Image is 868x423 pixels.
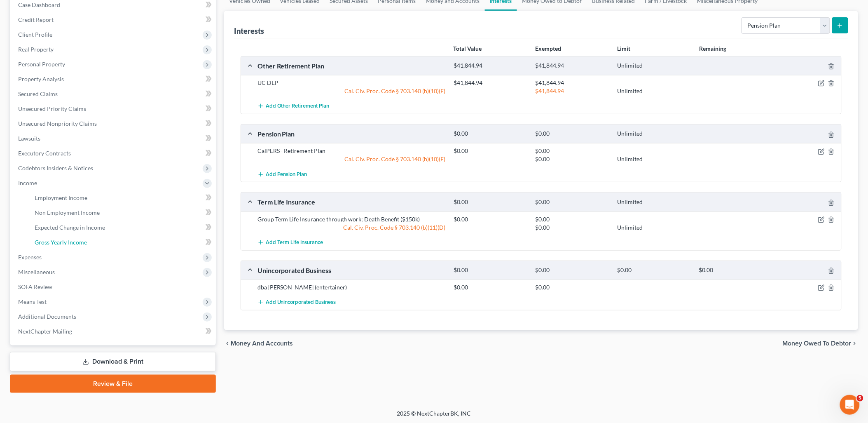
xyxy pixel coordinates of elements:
div: Group Term Life Insurance through work; Death Benefit ($150k) [253,215,449,223]
div: UC DEP [253,79,449,87]
div: Unincorporated Business [253,266,449,275]
span: Gross Yearly Income [35,239,87,246]
span: Miscellaneous [18,268,55,275]
span: Codebtors Insiders & Notices [18,164,93,172]
div: Other Retirement Plan [253,61,449,70]
a: NextChapter Mailing [12,324,216,339]
span: Unsecured Priority Claims [18,105,86,112]
a: Property Analysis [12,72,216,87]
a: Employment Income [28,190,216,205]
div: $0.00 [449,283,531,291]
div: $0.00 [531,266,613,274]
div: $0.00 [449,147,531,155]
div: Unlimited [613,198,695,206]
div: Cal. Civ. Proc. Code § 703.140 (b)(11)(D) [253,223,449,232]
span: Add Unincorporated Business [266,299,336,306]
span: Unsecured Nonpriority Claims [18,120,97,127]
span: Add Term Life Insurance [266,239,323,246]
span: Means Test [18,298,47,305]
button: chevron_left Money and Accounts [224,340,293,347]
a: SOFA Review [12,280,216,294]
a: Gross Yearly Income [28,235,216,250]
div: Unlimited [613,223,695,232]
div: CalPERS - Retirement Plan [253,147,449,155]
span: Executory Contracts [18,150,71,157]
div: $0.00 [613,266,695,274]
iframe: Intercom live chat [840,395,860,415]
button: Money Owed to Debtor chevron_right [783,340,858,347]
a: Review & File [10,375,216,393]
div: $0.00 [449,266,531,274]
span: Money Owed to Debtor [783,340,852,347]
div: Unlimited [613,155,695,163]
span: Expenses [18,254,42,261]
div: Cal. Civ. Proc. Code § 703.140 (b)(10)(E) [253,155,449,163]
span: Lawsuits [18,135,40,142]
span: Expected Change in Income [35,224,105,231]
span: 5 [857,395,863,402]
i: chevron_right [852,340,858,347]
span: Client Profile [18,31,52,38]
a: Credit Report [12,12,216,27]
div: $41,844.94 [531,79,613,87]
a: Executory Contracts [12,146,216,161]
span: Case Dashboard [18,1,60,8]
span: Credit Report [18,16,54,23]
a: Expected Change in Income [28,220,216,235]
a: Unsecured Priority Claims [12,101,216,116]
button: Add Pension Plan [257,167,307,182]
span: Money and Accounts [231,340,293,347]
div: $0.00 [449,130,531,138]
div: $0.00 [531,130,613,138]
div: $41,844.94 [531,62,613,70]
button: Add Term Life Insurance [257,235,323,250]
span: Add Pension Plan [266,171,307,178]
span: Additional Documents [18,313,76,320]
div: Term Life Insurance [253,197,449,206]
span: Real Property [18,46,54,53]
a: Unsecured Nonpriority Claims [12,116,216,131]
strong: Total Value [454,45,482,52]
div: Pension Plan [253,129,449,138]
div: Cal. Civ. Proc. Code § 703.140 (b)(10)(E) [253,87,449,95]
span: Personal Property [18,61,65,68]
span: Secured Claims [18,90,58,97]
div: $41,844.94 [531,87,613,95]
div: $0.00 [531,215,613,223]
button: Add Unincorporated Business [257,295,336,310]
span: Employment Income [35,194,87,201]
span: NextChapter Mailing [18,328,72,335]
a: Non Employment Income [28,205,216,220]
a: Lawsuits [12,131,216,146]
strong: Exempted [536,45,562,52]
i: chevron_left [224,340,231,347]
span: Property Analysis [18,75,64,82]
button: Add Other Retirement Plan [257,99,330,114]
span: Non Employment Income [35,209,100,216]
span: Income [18,179,37,186]
strong: Limit [617,45,630,52]
div: $41,844.94 [449,62,531,70]
div: $0.00 [695,266,777,274]
div: $0.00 [531,198,613,206]
div: $0.00 [531,147,613,155]
div: Unlimited [613,87,695,95]
span: SOFA Review [18,283,52,290]
div: dba [PERSON_NAME] (entertainer) [253,283,449,291]
div: $41,844.94 [449,79,531,87]
div: $0.00 [531,283,613,291]
div: Interests [234,26,264,36]
div: $0.00 [449,215,531,223]
div: Unlimited [613,130,695,138]
div: $0.00 [531,223,613,232]
div: Unlimited [613,62,695,70]
a: Secured Claims [12,87,216,101]
div: $0.00 [531,155,613,163]
div: $0.00 [449,198,531,206]
span: Add Other Retirement Plan [266,103,330,110]
strong: Remaining [699,45,726,52]
a: Download & Print [10,352,216,371]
